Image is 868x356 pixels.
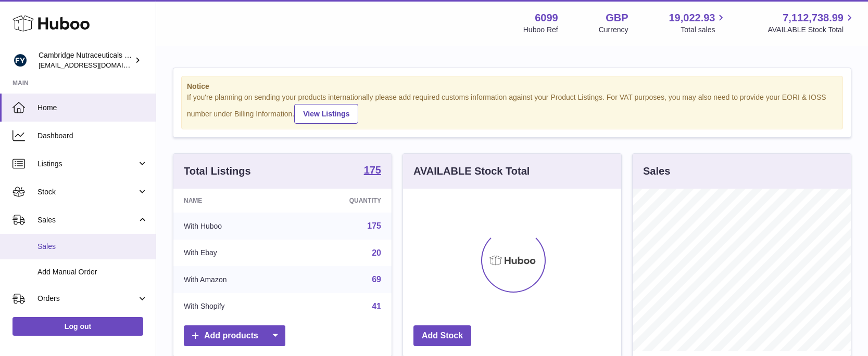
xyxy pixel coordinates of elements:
[768,11,856,35] a: 7,112,738.99 AVAILABLE Stock Total
[173,189,293,213] th: Name
[37,294,137,304] span: Orders
[293,189,392,213] th: Quantity
[783,11,844,25] span: 7,112,738.99
[681,25,727,35] span: Total sales
[12,52,28,68] img: huboo@camnutra.com
[535,11,558,25] strong: 6099
[184,164,251,178] h3: Total Listings
[173,293,293,320] td: With Shopify
[768,25,856,35] span: AVAILABLE Stock Total
[643,164,670,178] h3: Sales
[184,325,285,347] a: Add products
[367,221,381,230] a: 175
[294,104,358,124] a: View Listings
[372,248,381,257] a: 20
[606,11,628,25] strong: GBP
[364,165,381,175] strong: 175
[37,242,148,252] span: Sales
[413,325,471,347] a: Add Stock
[372,275,381,284] a: 69
[187,82,837,91] strong: Notice
[523,25,558,35] div: Huboo Ref
[37,159,137,169] span: Listings
[37,215,137,225] span: Sales
[37,103,148,113] span: Home
[39,50,132,70] div: Cambridge Nutraceuticals Ltd
[187,93,837,124] div: If you're planning on sending your products internationally please add required customs informati...
[39,61,153,69] span: [EMAIL_ADDRESS][DOMAIN_NAME]
[37,131,148,141] span: Dashboard
[669,11,715,25] span: 19,022.93
[37,187,137,197] span: Stock
[173,213,293,240] td: With Huboo
[173,266,293,293] td: With Amazon
[599,25,628,35] div: Currency
[173,240,293,267] td: With Ebay
[413,164,530,178] h3: AVAILABLE Stock Total
[37,267,148,277] span: Add Manual Order
[364,165,381,177] a: 175
[372,302,381,311] a: 41
[12,317,143,336] a: Log out
[669,11,727,35] a: 19,022.93 Total sales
